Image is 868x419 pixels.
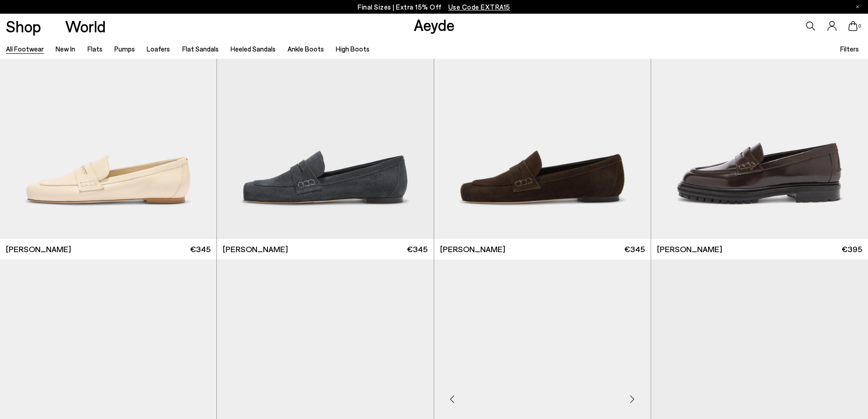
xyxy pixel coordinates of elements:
[651,239,868,259] a: [PERSON_NAME] €395
[6,243,71,255] span: [PERSON_NAME]
[657,243,722,255] span: [PERSON_NAME]
[619,385,646,413] div: Next slide
[223,243,288,255] span: [PERSON_NAME]
[840,45,859,53] span: Filters
[182,45,219,53] a: Flat Sandals
[65,18,106,34] a: World
[414,15,455,34] a: Aeyde
[439,385,466,413] div: Previous slide
[6,45,44,53] a: All Footwear
[440,243,505,255] span: [PERSON_NAME]
[858,24,862,29] span: 0
[231,45,276,53] a: Heeled Sandals
[448,3,510,11] span: Navigate to /collections/ss25-final-sizes
[358,1,510,13] p: Final Sizes | Extra 15% Off
[842,243,862,255] span: €395
[217,239,433,259] a: [PERSON_NAME] €345
[288,45,324,53] a: Ankle Boots
[190,243,211,255] span: €345
[434,239,651,259] a: [PERSON_NAME] €345
[56,45,75,53] a: New In
[407,243,427,255] span: €345
[624,243,645,255] span: €345
[6,18,41,34] a: Shop
[848,21,858,31] a: 0
[87,45,103,53] a: Flats
[336,45,370,53] a: High Boots
[147,45,170,53] a: Loafers
[114,45,135,53] a: Pumps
